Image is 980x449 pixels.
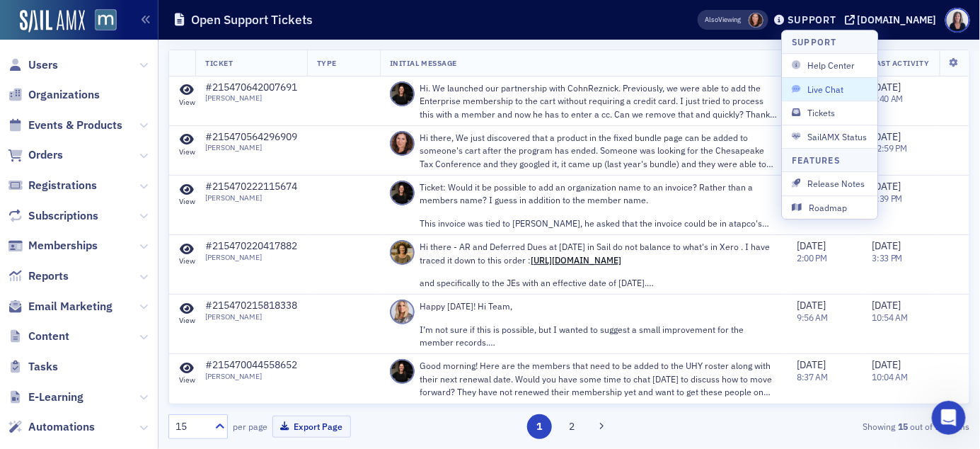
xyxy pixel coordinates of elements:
[797,299,826,312] span: [DATE]
[527,414,552,439] button: 1
[945,8,970,33] span: Profile
[420,217,777,229] p: This invoice was tied to [PERSON_NAME], he asked that the invoice could be in atapco's name. I ed...
[205,372,297,381] div: [PERSON_NAME]
[420,131,777,170] p: Hi there, We just discovered that a product in the fixed bundle page can be added to someone's ca...
[224,354,247,364] span: Help
[95,9,117,31] img: SailAMX
[8,118,122,133] a: Events & Products
[28,238,98,254] span: Memberships
[782,55,877,77] button: Help Center
[872,358,901,371] span: [DATE]
[845,15,942,25] button: [DOMAIN_NAME]
[243,23,269,48] div: Close
[28,57,58,73] span: Users
[8,178,97,193] a: Registrations
[179,147,195,157] div: View
[792,59,867,72] span: Help Center
[20,10,85,33] img: SailAMX
[28,147,63,163] span: Orders
[8,299,113,314] a: Email Marketing
[205,312,297,322] div: [PERSON_NAME]
[8,238,98,254] a: Memberships
[792,83,867,96] span: Live Chat
[872,239,901,252] span: [DATE]
[705,15,719,24] div: Also
[14,191,269,244] div: Send us a messageWe typically reply in under 20 minutes
[749,13,763,28] span: Natalie Antonakas
[420,359,777,398] p: Good morning! Here are the members that need to be added to the UHY roster along with their next ...
[28,178,97,193] span: Registrations
[205,181,297,193] div: #215470222115674
[8,57,58,73] a: Users
[797,239,826,252] span: [DATE]
[872,81,901,93] span: [DATE]
[8,147,63,163] a: Orders
[272,416,351,438] button: Export Page
[175,419,207,434] div: 15
[28,329,69,344] span: Content
[8,329,69,344] a: Content
[420,300,777,312] p: Happy [DATE]! Hi Team,
[179,98,195,107] div: View
[8,208,98,224] a: Subscriptions
[28,101,255,149] p: Hi [PERSON_NAME] 👋
[531,254,621,266] a: [URL][DOMAIN_NAME]
[179,256,195,266] div: View
[872,142,908,154] time: 12:59 PM
[420,323,777,349] p: I’m not sure if this is possible, but I wanted to suggest a small improvement for the member reco...
[705,15,742,25] span: Viewing
[872,193,903,204] time: 4:39 PM
[420,181,777,207] p: Ticket: Would it be possible to add an organization name to an invoice? Rather than a members nam...
[179,375,195,385] div: View
[205,300,297,312] div: #215470215818338
[28,118,122,133] span: Events & Products
[782,125,877,148] button: SailAMX Status
[792,154,840,166] h4: Features
[792,130,867,143] span: SailAMX Status
[782,77,877,101] button: Live Chat
[420,276,777,289] p: and specifically to the JEs with an effective date of [DATE]. When comparing the FLINES in Xero w...
[28,208,98,224] span: Subscriptions
[782,195,877,219] button: Roadmap
[191,11,313,28] h1: Open Support Tickets
[28,359,58,375] span: Tasks
[205,193,297,203] div: [PERSON_NAME]
[782,172,877,195] button: Release Notes
[28,268,69,284] span: Reports
[205,253,297,262] div: [PERSON_NAME]
[205,240,297,253] div: #215470220417882
[8,87,100,103] a: Organizations
[205,143,297,152] div: [PERSON_NAME]
[896,420,911,433] strong: 15
[872,93,904,104] time: 9:40 AM
[29,203,236,217] div: Send us a message
[117,354,166,364] span: Messages
[858,13,937,26] div: [DOMAIN_NAME]
[792,35,837,48] h4: Support
[57,280,191,291] span: Updated [DATE] 12:11 EDT
[792,177,867,190] span: Release Notes
[872,299,901,312] span: [DATE]
[797,312,828,323] time: 9:56 AM
[792,201,867,214] span: Roadmap
[205,359,297,372] div: #215470044558652
[28,27,88,50] img: logo
[233,420,267,433] label: per page
[872,371,909,382] time: 10:04 AM
[797,358,826,371] span: [DATE]
[713,420,970,433] div: Showing out of items
[205,81,297,94] div: #215470642007691
[205,131,297,144] div: #215470564296909
[782,101,877,124] button: Tickets
[205,93,297,103] div: [PERSON_NAME]
[15,252,268,305] div: Status: All Systems OperationalUpdated [DATE] 12:11 EDT
[872,312,909,323] time: 10:54 AM
[28,299,113,314] span: Email Marketing
[85,9,117,33] a: View Homepage
[420,81,777,120] p: Hi. We launched our partnership with CohnReznick. Previously, we were able to add the Enterprise ...
[205,58,233,68] span: Ticket
[205,23,234,51] img: Profile image for Aidan
[28,390,83,405] span: E-Learning
[390,58,457,68] span: Initial Message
